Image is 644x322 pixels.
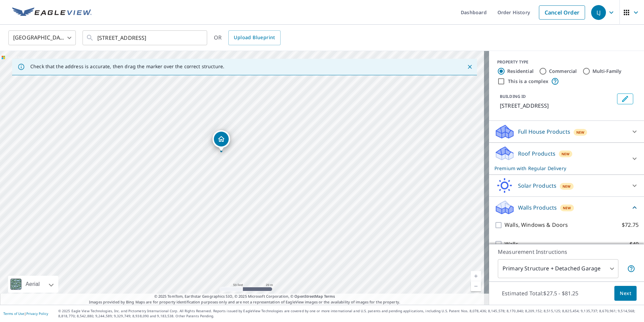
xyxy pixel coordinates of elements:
a: Upload Blueprint [228,30,280,45]
div: Walls ProductsNew [494,199,639,215]
a: Current Level 19, Zoom In [471,271,481,281]
p: | [3,312,48,316]
div: Dropped pin, building 1, Residential property, 1590 Kenwick Rd Columbus, OH 43209 [213,130,230,151]
label: This is a complex [508,78,548,85]
div: Aerial [24,276,42,293]
div: Roof ProductsNewPremium with Regular Delivery [494,145,639,172]
p: Premium with Regular Delivery [494,165,626,172]
a: Terms of Use [3,311,24,316]
div: Aerial [8,276,58,293]
span: Next [620,289,631,298]
div: Primary Structure + Detached Garage [498,259,618,278]
p: BUILDING ID [500,93,526,99]
div: [GEOGRAPHIC_DATA] [8,28,76,47]
div: PROPERTY TYPE [497,59,636,65]
p: Solar Products [518,182,556,190]
p: $40 [630,240,639,248]
p: Full House Products [518,128,570,136]
a: Cancel Order [539,5,585,20]
a: Terms [324,294,335,299]
span: New [561,151,570,157]
p: Check that the address is accurate, then drag the marker over the correct structure. [30,63,224,70]
p: [STREET_ADDRESS] [500,102,614,110]
button: Next [614,286,637,301]
span: New [576,130,585,135]
p: $72.75 [622,221,639,229]
p: Estimated Total: $27.5 - $81.25 [496,286,584,301]
span: New [563,205,571,211]
label: Residential [507,68,534,75]
button: Close [465,62,474,71]
label: Multi-Family [592,68,622,75]
div: OR [214,30,281,45]
div: LJ [591,5,606,20]
a: Current Level 19, Zoom Out [471,281,481,291]
p: Walls [505,240,518,248]
div: Solar ProductsNew [494,178,639,194]
img: EV Logo [12,7,92,18]
p: © 2025 Eagle View Technologies, Inc. and Pictometry International Corp. All Rights Reserved. Repo... [58,308,641,319]
span: New [562,184,571,189]
span: Your report will include the primary structure and a detached garage if one exists. [627,265,635,273]
p: Measurement Instructions [498,248,635,256]
span: Upload Blueprint [234,33,275,42]
a: OpenStreetMap [294,294,323,299]
label: Commercial [549,68,577,75]
p: Walls Products [518,204,557,212]
div: Full House ProductsNew [494,124,639,140]
input: Search by address or latitude-longitude [97,28,193,47]
button: Edit building 1 [617,93,633,104]
p: Roof Products [518,150,555,158]
p: Walls, Windows & Doors [505,221,568,229]
a: Privacy Policy [26,311,48,316]
span: © 2025 TomTom, Earthstar Geographics SIO, © 2025 Microsoft Corporation, © [154,294,335,299]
